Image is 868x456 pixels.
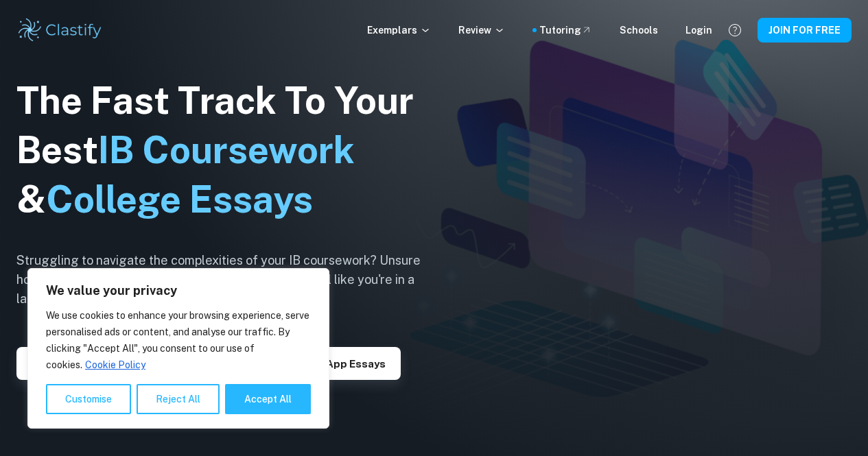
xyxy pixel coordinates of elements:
span: College Essays [46,178,313,221]
p: Review [458,23,505,38]
a: Explore IAs [16,357,105,370]
button: JOIN FOR FREE [758,18,852,43]
button: Customise [46,384,131,414]
div: We value your privacy [27,268,329,429]
span: IB Coursework [98,128,355,171]
button: Explore IAs [16,347,105,380]
a: Schools [620,23,658,38]
h1: The Fast Track To Your Best & [16,76,442,224]
a: Tutoring [539,23,592,38]
button: Accept All [225,384,311,414]
button: Reject All [137,384,220,414]
button: Help and Feedback [723,19,747,42]
p: We use cookies to enhance your browsing experience, serve personalised ads or content, and analys... [46,307,311,373]
p: We value your privacy [46,283,311,299]
a: Cookie Policy [84,359,146,371]
p: Exemplars [367,23,431,38]
h6: Struggling to navigate the complexities of your IB coursework? Unsure how to write a standout col... [16,251,442,309]
a: Login [685,23,712,38]
img: Clastify logo [16,16,104,44]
